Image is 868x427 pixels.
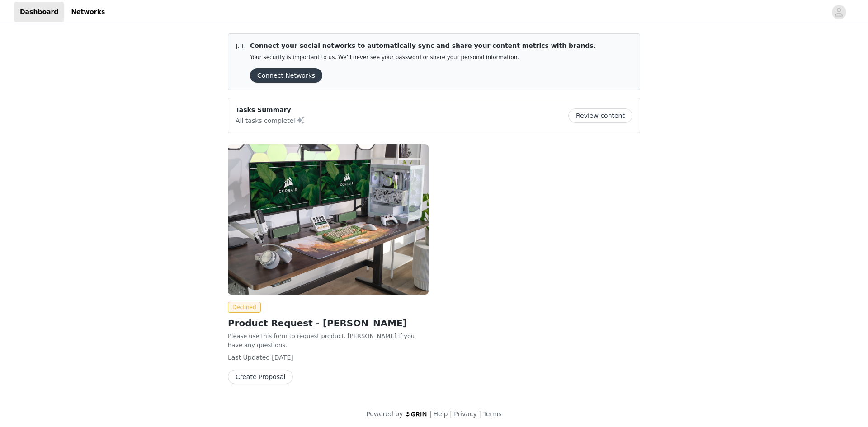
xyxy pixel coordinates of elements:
[366,410,403,418] span: Powered by
[228,354,270,361] span: Last Updated
[228,144,429,295] img: CORSAIR
[434,410,448,418] a: Help
[228,316,429,330] h2: Product Request - [PERSON_NAME]
[450,410,452,418] span: |
[405,411,428,417] img: logo
[228,370,293,384] button: Create Proposal
[250,41,596,51] p: Connect your social networks to automatically sync and share your content metrics with brands.
[568,108,632,123] button: Review content
[236,105,305,115] p: Tasks Summary
[228,332,429,349] p: Please use this form to request product. [PERSON_NAME] if you have any questions.
[454,410,477,418] a: Privacy
[250,54,596,61] p: Your security is important to us. We’ll never see your password or share your personal information.
[66,2,110,22] a: Networks
[250,68,322,83] button: Connect Networks
[14,2,64,22] a: Dashboard
[483,410,501,418] a: Terms
[429,410,432,418] span: |
[479,410,481,418] span: |
[835,5,843,19] div: avatar
[228,302,261,313] span: Declined
[236,115,305,126] p: All tasks complete!
[272,354,293,361] span: [DATE]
